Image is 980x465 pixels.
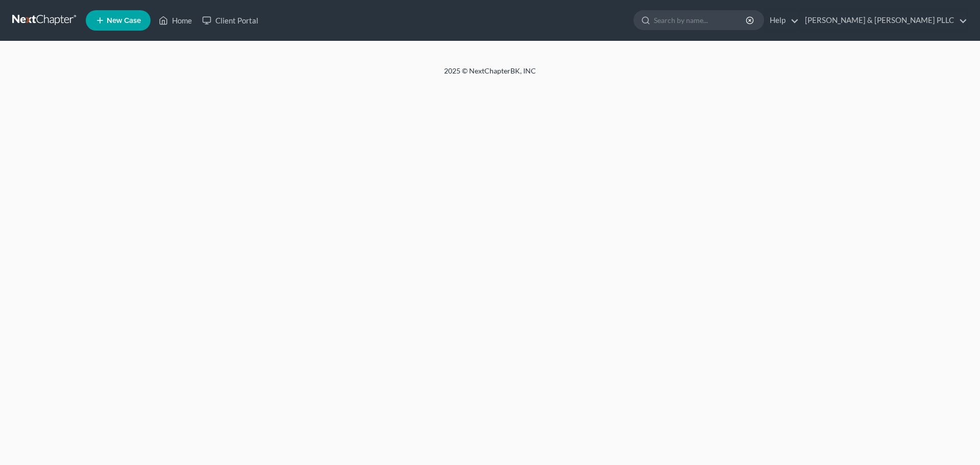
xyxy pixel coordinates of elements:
div: 2025 © NextChapterBK, INC [199,66,781,84]
span: New Case [107,17,141,25]
a: Client Portal [197,11,263,30]
a: Help [765,11,799,30]
a: [PERSON_NAME] & [PERSON_NAME] PLLC [800,11,967,30]
a: Home [154,11,197,30]
input: Search by name... [654,11,747,30]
